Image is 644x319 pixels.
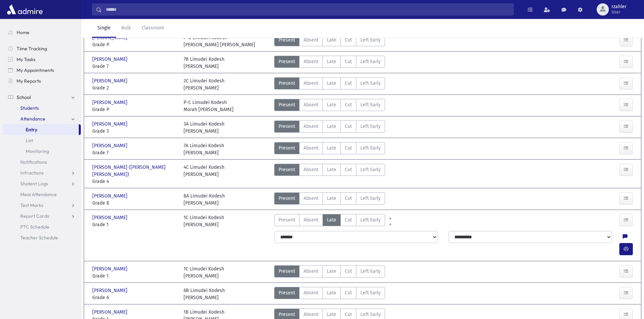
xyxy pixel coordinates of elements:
[92,84,177,91] span: Grade 2
[184,99,234,113] div: P-C Limudei Kodesh Morah [PERSON_NAME]
[304,80,318,87] span: Absent
[92,121,129,128] span: [PERSON_NAME]
[92,41,177,48] span: Grade P
[360,289,381,296] span: Left Early
[3,200,81,211] a: Test Marks
[20,191,57,197] span: Meal Attendance
[360,123,381,130] span: Left Early
[3,54,81,65] a: My Tasks
[279,216,295,223] span: Present
[304,166,318,173] span: Absent
[360,36,381,44] span: Left Early
[92,77,129,84] span: [PERSON_NAME]
[184,287,225,301] div: 6B Limudei Kodesh [PERSON_NAME]
[92,272,177,280] span: Grade 1
[274,121,385,135] div: AttTypes
[304,144,318,152] span: Absent
[360,101,381,108] span: Left Early
[92,221,177,228] span: Grade 1
[345,268,352,275] span: Cut
[136,19,170,38] a: Classroom
[92,309,129,316] span: [PERSON_NAME]
[345,195,352,202] span: Cut
[92,106,177,113] span: Grade P
[20,170,44,176] span: Infractions
[3,189,81,200] a: Meal Attendance
[304,58,318,65] span: Absent
[20,159,47,165] span: Notifications
[274,164,385,185] div: AttTypes
[3,43,81,54] a: Time Tracking
[274,142,385,156] div: AttTypes
[304,289,318,296] span: Absent
[184,265,224,280] div: 1C Limudei Kodesh [PERSON_NAME]
[17,67,54,73] span: My Appointments
[274,56,385,70] div: AttTypes
[274,287,385,301] div: AttTypes
[92,200,177,207] span: Grade 8
[279,195,295,202] span: Present
[345,80,352,87] span: Cut
[92,63,177,70] span: Grade 7
[20,235,58,241] span: Teacher Schedule
[20,116,45,122] span: Attendance
[279,144,295,152] span: Present
[360,58,381,65] span: Left Early
[17,56,35,62] span: My Tasks
[345,123,352,130] span: Cut
[345,144,352,152] span: Cut
[116,19,136,38] a: Bulk
[184,214,224,228] div: 1C Limudei Kodesh [PERSON_NAME]
[92,99,129,106] span: [PERSON_NAME]
[327,123,336,130] span: Late
[345,166,352,173] span: Cut
[92,192,129,200] span: [PERSON_NAME]
[3,167,81,178] a: Infractions
[3,211,81,221] a: Report Cards
[279,268,295,275] span: Present
[92,128,177,135] span: Grade 3
[360,195,381,202] span: Left Early
[304,311,318,318] span: Absent
[5,3,44,16] img: AdmirePro
[327,144,336,152] span: Late
[184,121,224,135] div: 3A Limudei Kodesh [PERSON_NAME]
[345,289,352,296] span: Cut
[345,101,352,108] span: Cut
[17,94,31,100] span: School
[274,99,385,113] div: AttTypes
[279,36,295,44] span: Present
[3,146,81,157] a: Monitoring
[3,157,81,167] a: Notifications
[327,216,336,223] span: Late
[3,124,79,135] a: Entry
[327,101,336,108] span: Late
[327,58,336,65] span: Late
[360,144,381,152] span: Left Early
[184,192,225,207] div: 8A Limudei Kodesh [PERSON_NAME]
[3,221,81,232] a: PTC Schedule
[17,78,41,84] span: My Reports
[17,46,47,52] span: Time Tracking
[279,166,295,173] span: Present
[360,268,381,275] span: Left Early
[279,80,295,87] span: Present
[20,224,49,230] span: PTC Schedule
[304,36,318,44] span: Absent
[184,77,224,91] div: 2C Limudei Kodesh [PERSON_NAME]
[327,268,336,275] span: Late
[26,137,33,143] span: List
[612,9,626,15] span: User
[26,127,37,133] span: Entry
[3,76,81,86] a: My Reports
[3,103,81,113] a: Students
[3,178,81,189] a: Student Logs
[20,181,48,187] span: Student Logs
[92,19,116,38] a: Single
[279,58,295,65] span: Present
[345,36,352,44] span: Cut
[327,36,336,44] span: Late
[304,216,318,223] span: Absent
[304,123,318,130] span: Absent
[274,77,385,91] div: AttTypes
